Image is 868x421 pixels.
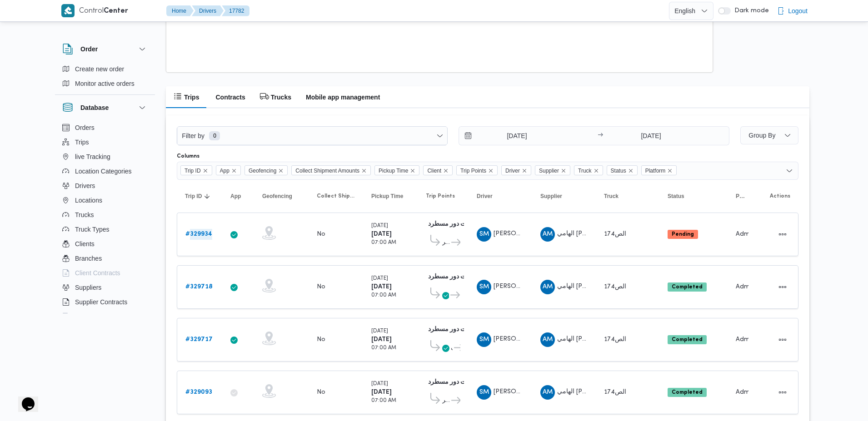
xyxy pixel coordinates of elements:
[426,193,455,200] span: Trip Points
[641,165,677,175] span: Platform
[540,227,555,242] div: Alhamai Muhammad Khald Ali
[736,193,745,200] span: Platform
[410,168,415,173] button: Remove Pickup Time from selection in this group
[451,342,453,353] span: ثانى [GEOGRAPHIC_DATA]
[479,332,489,347] span: SM
[668,335,707,344] span: Completed
[479,280,489,294] span: SM
[181,130,205,141] span: Filter by
[62,44,148,54] button: Order
[75,195,102,206] span: Locations
[59,164,151,178] button: Location Categories
[75,224,109,235] span: Truck Types
[557,389,628,395] span: الهامي [PERSON_NAME]
[177,153,200,160] label: Columns
[427,166,441,176] span: Client
[494,231,558,237] span: [PERSON_NAME] سيد
[428,274,479,280] b: فرونت دور مسطرد
[59,208,151,222] button: Trucks
[222,5,249,16] button: 17782
[628,168,634,173] button: Remove Status from selection in this group
[59,222,151,237] button: Truck Types
[473,189,528,203] button: Driver
[192,5,224,16] button: Drivers
[668,388,707,397] span: Completed
[557,283,628,289] span: الهامي [PERSON_NAME]
[604,193,619,200] span: Truck
[672,337,703,342] b: Completed
[75,282,101,293] span: Suppliers
[477,385,491,400] div: Said Muhammad Muslh Said
[185,387,212,398] a: #329093
[75,209,94,220] span: Trucks
[606,127,696,145] input: Press the down key to open a popover containing a calendar.
[740,126,798,144] button: Group By
[371,398,396,403] small: 07:00 AM
[732,189,748,203] button: Platform
[672,390,703,395] b: Completed
[59,76,151,91] button: Monitor active orders
[479,385,489,400] span: SM
[667,168,673,173] button: Remove Platform from selection in this group
[55,120,155,317] div: Database
[561,168,566,173] button: Remove Supplier from selection in this group
[371,293,396,298] small: 07:00 AM
[59,280,151,295] button: Suppliers
[262,193,292,200] span: Geofencing
[535,165,570,175] span: Supplier
[185,334,213,345] a: #329717
[271,92,291,103] h2: Trucks
[75,64,124,74] span: Create new order
[209,131,220,140] span: 0 available filters
[371,337,392,342] b: [DATE]
[278,168,284,173] button: Remove Geofencing from selection in this group
[80,102,109,113] h3: Database
[295,166,359,176] span: Collect Shipment Amounts
[216,165,241,175] span: App
[604,337,626,342] span: الص174
[177,127,447,145] button: Filter by0 available filters
[736,231,755,237] span: Admin
[180,165,212,175] span: Trip ID
[477,193,493,200] span: Driver
[75,166,132,177] span: Location Categories
[185,389,212,395] b: # 329093
[770,193,790,200] span: Actions
[775,332,790,347] button: Actions
[59,135,151,149] button: Trips
[604,284,626,290] span: الص174
[594,168,599,173] button: Remove Truck from selection in this group
[423,165,453,175] span: Client
[371,276,388,281] small: [DATE]
[477,227,491,242] div: Said Muhammad Muslh Said
[374,165,419,175] span: Pickup Time
[371,223,388,228] small: [DATE]
[59,237,151,251] button: Clients
[604,231,626,237] span: الص174
[736,337,755,342] span: Admin
[522,168,527,173] button: Remove Driver from selection in this group
[442,237,450,248] span: قسم أول 6 أكتوبر
[611,166,626,176] span: Status
[600,189,655,203] button: Truck
[460,166,486,176] span: Trip Points
[361,168,367,173] button: Remove Collect Shipment Amounts from selection in this group
[75,180,95,191] span: Drivers
[75,297,127,307] span: Supplier Contracts
[775,385,790,400] button: Actions
[494,283,558,289] span: [PERSON_NAME] سيد
[371,240,396,245] small: 07:00 AM
[505,166,520,176] span: Driver
[371,193,403,200] span: Pickup Time
[672,232,694,237] b: Pending
[227,189,249,203] button: App
[203,168,208,173] button: Remove Trip ID from selection in this group
[59,120,151,135] button: Orders
[317,336,325,344] div: No
[185,231,212,237] b: # 329934
[231,168,237,173] button: Remove App from selection in this group
[59,149,151,164] button: live Tracking
[786,167,793,174] button: Open list of options
[543,227,553,242] span: AM
[477,280,491,294] div: Said Muhammad Muslh Said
